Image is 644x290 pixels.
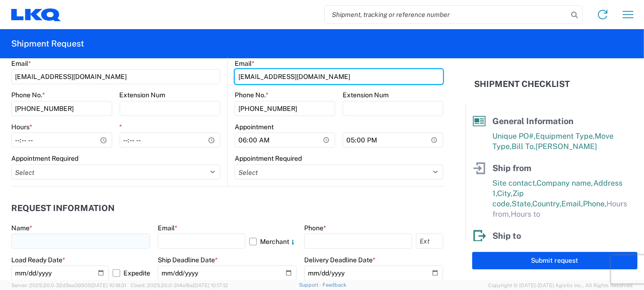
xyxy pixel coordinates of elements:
[249,234,297,249] label: Merchant
[472,252,637,269] button: Submit request
[343,91,389,99] label: Extension Num
[488,281,633,290] span: Copyright © [DATE]-[DATE] Agistix Inc., All Rights Reserved
[304,224,326,232] label: Phone
[474,78,570,90] h2: Shipment Checklist
[583,199,606,208] span: Phone,
[492,231,521,241] span: Ship to
[11,123,32,131] label: Hours
[11,256,65,264] label: Load Ready Date
[11,224,32,232] label: Name
[11,154,78,163] label: Appointment Required
[492,116,574,126] span: General Information
[158,256,218,264] label: Ship Deadline Date
[193,282,228,288] span: [DATE] 10:17:12
[113,266,150,281] label: Expedite
[235,59,254,68] label: Email
[536,132,595,141] span: Equipment Type,
[561,199,583,208] span: Email,
[304,256,376,264] label: Delivery Deadline Date
[511,210,540,219] span: Hours to
[497,189,513,198] span: City,
[492,179,537,188] span: Site contact,
[537,179,593,188] span: Company name,
[158,224,177,232] label: Email
[235,154,302,163] label: Appointment Required
[235,91,268,99] label: Phone No.
[11,59,31,68] label: Email
[120,91,166,99] label: Extension Num
[512,199,532,208] span: State,
[130,282,228,288] span: Client: 2025.20.0-314a16e
[11,282,126,288] span: Server: 2025.20.0-32d5ea39505
[299,282,322,288] a: Support
[322,282,346,288] a: Feedback
[536,142,597,151] span: [PERSON_NAME]
[235,123,274,131] label: Appointment
[11,91,45,99] label: Phone No.
[11,204,115,213] h2: Request Information
[325,6,568,24] input: Shipment, tracking or reference number
[11,38,84,49] h2: Shipment Request
[416,234,443,249] input: Ext
[532,199,561,208] span: Country,
[91,282,126,288] span: [DATE] 10:18:31
[492,163,531,173] span: Ship from
[492,132,536,141] span: Unique PO#,
[512,142,536,151] span: Bill To,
